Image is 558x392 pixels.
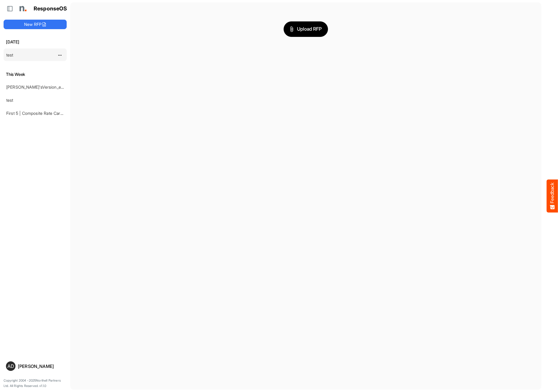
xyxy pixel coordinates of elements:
[284,21,328,37] button: Upload RFP
[34,6,67,12] h1: ResponseOS
[547,180,558,213] button: Feedback
[6,52,13,57] a: test
[4,378,67,388] p: Copyright 2004 - 2025 Northell Partners Ltd. All Rights Reserved. v 1.1.0
[6,84,118,90] a: [PERSON_NAME]'sVersion_e2e-test-file_20250604_111803
[4,71,67,78] h6: This Week
[290,25,322,33] span: Upload RFP
[4,39,67,45] h6: [DATE]
[4,20,67,29] button: New RFP
[6,98,13,103] a: test
[6,111,77,116] a: First 5 | Composite Rate Card [DATE]
[7,364,14,369] span: AD
[18,364,64,369] div: [PERSON_NAME]
[16,3,28,15] img: Northell
[57,52,63,58] button: dropdownbutton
